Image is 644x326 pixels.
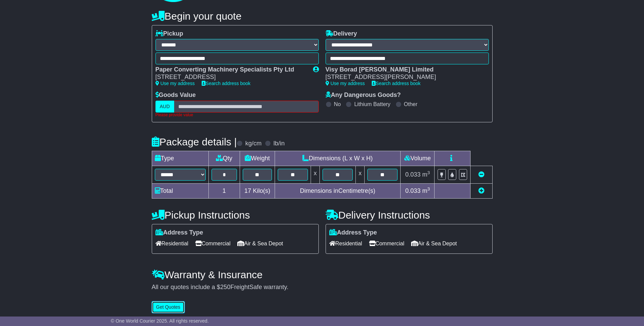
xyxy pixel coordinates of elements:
label: No [334,101,341,107]
label: Address Type [329,229,377,237]
td: 1 [208,184,240,199]
span: Commercial [369,238,404,249]
span: m [422,171,430,178]
label: Address Type [155,229,203,237]
label: Goods Value [155,91,196,99]
td: Kilo(s) [240,184,275,199]
span: m [422,187,430,194]
a: Search address book [372,81,421,86]
h4: Package details | [152,136,237,147]
a: Use my address [155,81,195,86]
a: Use my address [326,81,365,86]
label: Pickup [155,30,183,38]
div: Visy Borad [PERSON_NAME] Limited [326,66,482,74]
span: Air & Sea Depot [411,238,457,249]
label: AUD [155,101,174,113]
td: Dimensions in Centimetre(s) [275,184,401,199]
label: Lithium Battery [354,101,390,107]
h4: Delivery Instructions [326,209,493,221]
label: kg/cm [245,140,261,147]
sup: 3 [427,170,430,175]
label: lb/in [273,140,284,147]
td: Volume [401,151,435,166]
a: Add new item [478,187,484,194]
label: Any Dangerous Goods? [326,91,401,99]
td: x [311,166,319,184]
a: Search address book [202,81,251,86]
sup: 3 [427,186,430,191]
h4: Begin your quote [152,11,493,22]
span: 0.033 [405,171,421,178]
div: Paper Converting Machinery Specialists Pty Ltd [155,66,306,74]
div: All our quotes include a $ FreightSafe warranty. [152,284,493,291]
h4: Pickup Instructions [152,209,319,221]
h4: Warranty & Insurance [152,269,493,280]
span: Air & Sea Depot [237,238,283,249]
span: Residential [155,238,188,249]
span: Commercial [195,238,231,249]
td: Dimensions (L x W x H) [275,151,401,166]
td: x [356,166,365,184]
div: [STREET_ADDRESS][PERSON_NAME] [326,74,482,81]
span: 17 [244,187,251,194]
div: [STREET_ADDRESS] [155,74,306,81]
span: Residential [329,238,362,249]
td: Qty [208,151,240,166]
button: Get Quotes [152,301,185,313]
div: Please provide value [155,113,319,117]
label: Other [404,101,418,107]
td: Type [152,151,208,166]
span: © One World Courier 2025. All rights reserved. [111,318,209,324]
td: Weight [240,151,275,166]
span: 0.033 [405,187,421,194]
a: Remove this item [478,171,484,178]
span: 250 [220,284,231,290]
label: Delivery [326,30,357,38]
td: Total [152,184,208,199]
